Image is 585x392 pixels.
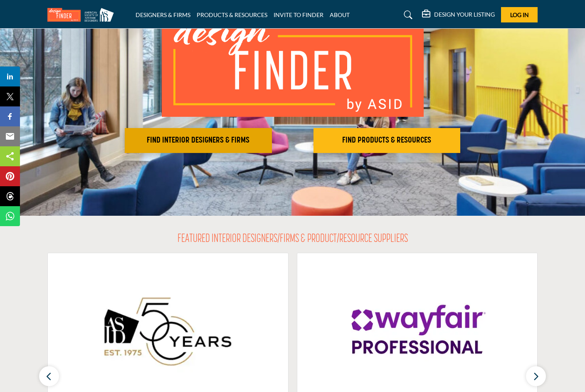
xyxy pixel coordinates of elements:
img: Site Logo [47,8,118,22]
h2: FIND PRODUCTS & RESOURCES [316,136,458,145]
a: DESIGNERS & FIRMS [136,11,190,18]
a: INVITE TO FINDER [274,11,323,18]
h2: FIND INTERIOR DESIGNERS & FIRMS [127,136,269,145]
button: FIND PRODUCTS & RESOURCES [313,128,461,153]
a: ABOUT [330,11,350,18]
a: Search [396,8,418,22]
h5: DESIGN YOUR LISTING [434,11,495,18]
button: Log In [501,7,538,22]
h2: FEATURED INTERIOR DESIGNERS/FIRMS & PRODUCT/RESOURCE SUPPLIERS [178,232,408,247]
button: FIND INTERIOR DESIGNERS & FIRMS [125,128,272,153]
div: DESIGN YOUR LISTING [422,10,495,20]
img: image [162,9,424,117]
span: Log In [510,11,529,18]
a: PRODUCTS & RESOURCES [197,11,267,18]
